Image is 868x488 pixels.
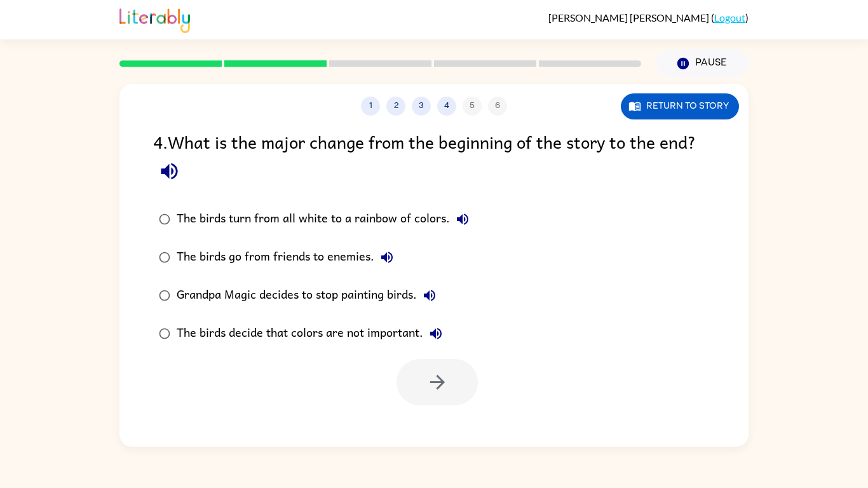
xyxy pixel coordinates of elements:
button: Grandpa Magic decides to stop painting birds. [417,283,442,308]
div: The birds turn from all white to a rainbow of colors. [177,207,475,232]
div: Grandpa Magic decides to stop painting birds. [177,283,442,308]
div: The birds go from friends to enemies. [177,245,400,270]
button: Return to story [621,93,739,119]
div: The birds decide that colors are not important. [177,321,449,346]
span: [PERSON_NAME] [PERSON_NAME] [548,11,711,24]
img: Literably [119,5,190,33]
button: 3 [412,97,431,116]
button: The birds turn from all white to a rainbow of colors. [450,207,475,232]
button: The birds decide that colors are not important. [423,321,449,346]
div: 4 . What is the major change from the beginning of the story to the end? [153,128,715,187]
button: The birds go from friends to enemies. [374,245,400,270]
a: Logout [714,11,745,24]
button: 2 [386,97,405,116]
button: Pause [656,49,749,78]
button: 4 [437,97,456,116]
div: ( ) [548,11,749,24]
button: 1 [361,97,380,116]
